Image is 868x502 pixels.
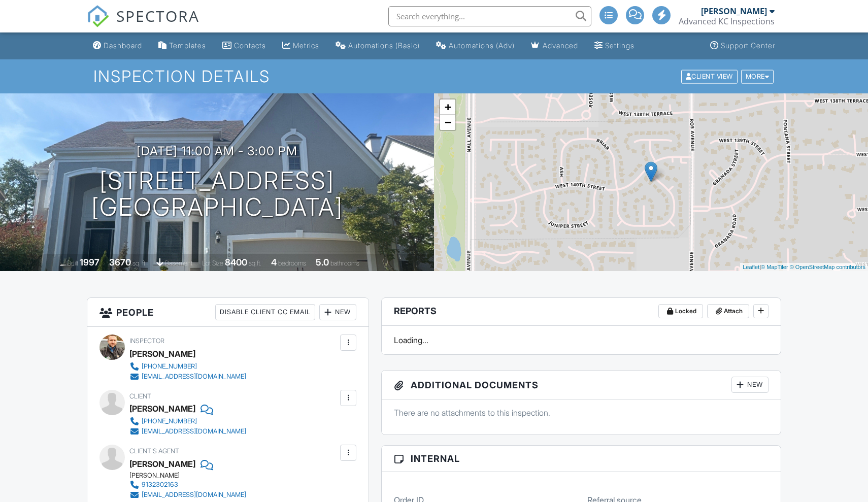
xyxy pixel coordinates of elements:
[330,259,359,267] span: bathrooms
[440,115,455,130] a: Zoom out
[721,41,775,50] div: Support Center
[142,417,197,425] div: [PHONE_NUMBER]
[681,70,738,83] div: Client View
[142,373,246,381] div: [EMAIL_ADDRESS][DOMAIN_NAME]
[348,41,420,50] div: Automations (Basic)
[129,416,246,426] a: [PHONE_NUMBER]
[449,41,515,50] div: Automations (Adv)
[743,264,759,270] a: Leaflet
[116,5,199,26] span: SPECTORA
[388,6,591,26] input: Search everything...
[680,72,740,80] a: Client View
[67,259,78,267] span: Built
[91,168,343,221] h1: [STREET_ADDRESS] [GEOGRAPHIC_DATA]
[605,41,635,50] div: Settings
[129,346,195,361] div: [PERSON_NAME]
[543,41,578,50] div: Advanced
[129,361,246,372] a: [PHONE_NUMBER]
[440,99,455,115] a: Zoom in
[129,337,164,345] span: Inspector
[129,392,151,400] span: Client
[87,298,369,327] h3: People
[701,6,767,16] div: [PERSON_NAME]
[249,259,261,267] span: sq.ft.
[590,37,639,55] a: Settings
[129,426,246,437] a: [EMAIL_ADDRESS][DOMAIN_NAME]
[527,37,582,55] a: Advanced
[202,259,223,267] span: Lot Size
[89,37,146,55] a: Dashboard
[132,259,147,267] span: sq. ft.
[169,41,206,50] div: Templates
[731,377,769,393] div: New
[104,41,142,50] div: Dashboard
[740,263,868,272] div: |
[790,264,865,270] a: © OpenStreetMap contributors
[225,257,247,267] div: 8400
[382,371,781,399] h3: Additional Documents
[142,427,246,436] div: [EMAIL_ADDRESS][DOMAIN_NAME]
[706,37,779,55] a: Support Center
[293,41,319,50] div: Metrics
[129,480,246,490] a: 9132302163
[129,456,195,472] a: [PERSON_NAME]
[741,70,774,83] div: More
[432,37,519,55] a: Automations (Advanced)
[129,372,246,382] a: [EMAIL_ADDRESS][DOMAIN_NAME]
[271,257,277,267] div: 4
[165,259,192,267] span: basement
[331,37,424,55] a: Automations (Basic)
[382,446,781,472] h3: Internal
[142,481,178,489] div: 9132302163
[761,264,788,270] a: © MapTiler
[129,401,195,416] div: [PERSON_NAME]
[137,144,297,158] h3: [DATE] 11:00 am - 3:00 pm
[154,37,210,55] a: Templates
[87,5,109,27] img: The Best Home Inspection Software - Spectora
[319,304,356,320] div: New
[87,14,199,35] a: SPECTORA
[129,472,254,480] div: [PERSON_NAME]
[679,16,775,26] div: Advanced KC Inspections
[215,304,315,320] div: Disable Client CC Email
[142,491,246,499] div: [EMAIL_ADDRESS][DOMAIN_NAME]
[142,362,197,371] div: [PHONE_NUMBER]
[129,447,179,455] span: Client's Agent
[234,41,266,50] div: Contacts
[394,407,769,418] p: There are no attachments to this inspection.
[129,490,246,500] a: [EMAIL_ADDRESS][DOMAIN_NAME]
[316,257,329,267] div: 5.0
[80,257,99,267] div: 1997
[109,257,131,267] div: 3670
[218,37,270,55] a: Contacts
[278,37,323,55] a: Metrics
[93,68,775,85] h1: Inspection Details
[278,259,306,267] span: bedrooms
